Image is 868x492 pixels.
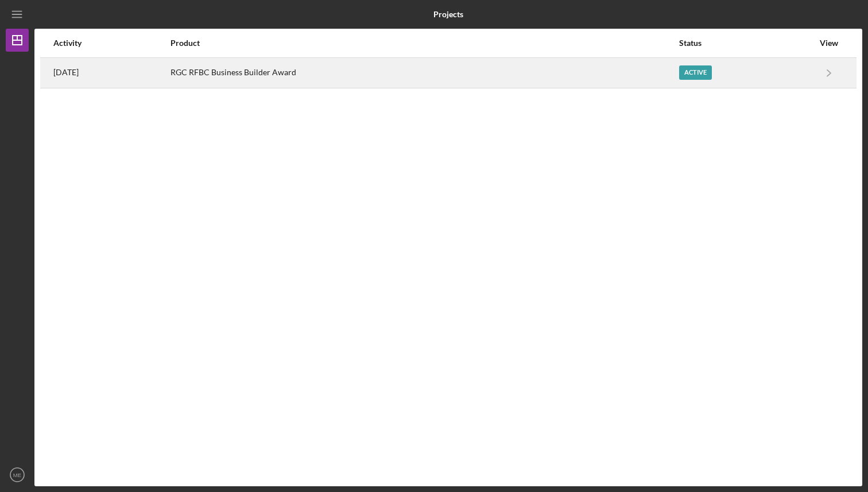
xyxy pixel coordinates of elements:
div: Activity [53,38,169,48]
div: View [815,38,843,48]
time: 2025-07-07 23:47 [53,68,79,77]
div: RGC RFBC Business Builder Award [170,59,677,87]
div: Product [170,38,677,48]
button: ME [6,463,29,486]
text: ME [13,472,21,478]
div: Active [679,65,712,80]
b: Projects [433,10,463,19]
div: Status [679,38,813,48]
